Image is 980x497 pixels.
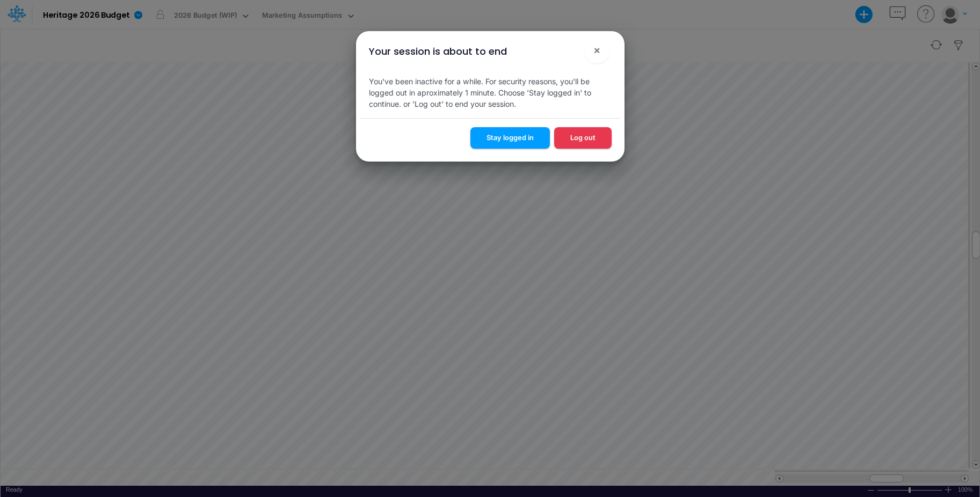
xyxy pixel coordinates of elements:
button: Stay logged in [470,127,550,148]
button: Close [584,38,610,63]
div: Your session is about to end [369,44,507,59]
button: Log out [554,127,612,148]
div: You've been inactive for a while. For security reasons, you'll be logged out in aproximately 1 mi... [360,67,620,118]
span: × [593,43,600,56]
